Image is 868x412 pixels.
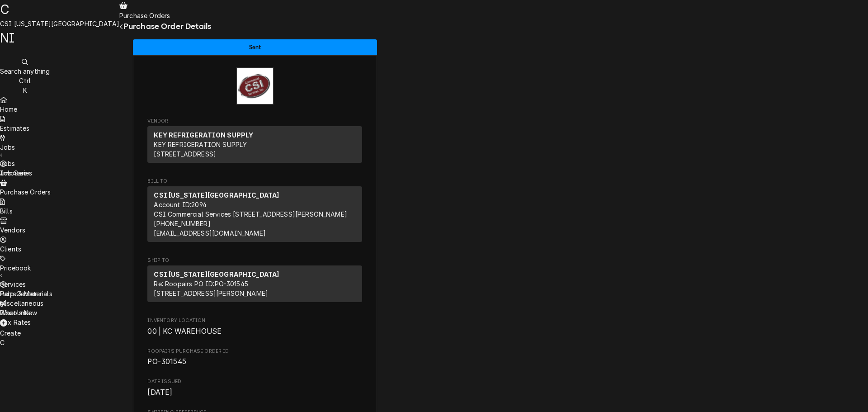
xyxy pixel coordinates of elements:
[147,118,362,167] div: Purchase Order Vendor
[154,201,206,208] span: Account ID: 2094
[147,387,362,398] span: Date Issued
[19,77,31,85] span: Ctrl
[147,178,362,185] span: Bill To
[147,388,172,397] span: [DATE]
[147,327,222,336] span: 00 | KC WAREHOUSE
[147,178,362,246] div: Purchase Order Bill To
[147,126,362,163] div: Vendor
[147,257,362,306] div: Purchase Order Ship To
[147,357,186,366] span: PO-301545
[147,356,362,367] span: Roopairs Purchase Order ID
[147,378,362,398] div: Date Issued
[154,280,248,288] span: Re: Roopairs PO ID: PO-301545
[154,270,279,278] strong: CSI [US_STATE][GEOGRAPHIC_DATA]
[147,118,362,125] span: Vendor
[147,317,362,336] div: Inventory Location
[147,186,362,246] div: Bill To
[147,326,362,337] span: Inventory Location
[147,186,362,242] div: Bill To
[147,317,362,324] span: Inventory Location
[147,257,362,264] span: Ship To
[154,191,279,199] strong: CSI [US_STATE][GEOGRAPHIC_DATA]
[23,86,27,94] span: K
[154,289,268,297] span: [STREET_ADDRESS][PERSON_NAME]
[119,22,123,31] button: Navigate back
[154,210,347,218] span: CSI Commercial Services [STREET_ADDRESS][PERSON_NAME]
[147,378,362,385] span: Date Issued
[147,126,362,166] div: Vendor
[154,131,253,139] strong: KEY REFRIGERATION SUPPLY
[119,12,170,19] span: Purchase Orders
[123,22,212,31] span: Purchase Order Details
[147,348,362,367] div: Roopairs Purchase Order ID
[133,39,377,55] div: Status
[154,220,210,227] a: [PHONE_NUMBER]
[249,44,261,50] span: Sent
[147,265,362,302] div: Ship To
[154,141,247,158] span: KEY REFRIGERATION SUPPLY [STREET_ADDRESS]
[147,265,362,306] div: Ship To
[154,229,265,237] a: [EMAIL_ADDRESS][DOMAIN_NAME]
[147,348,362,355] span: Roopairs Purchase Order ID
[236,67,274,105] img: Logo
